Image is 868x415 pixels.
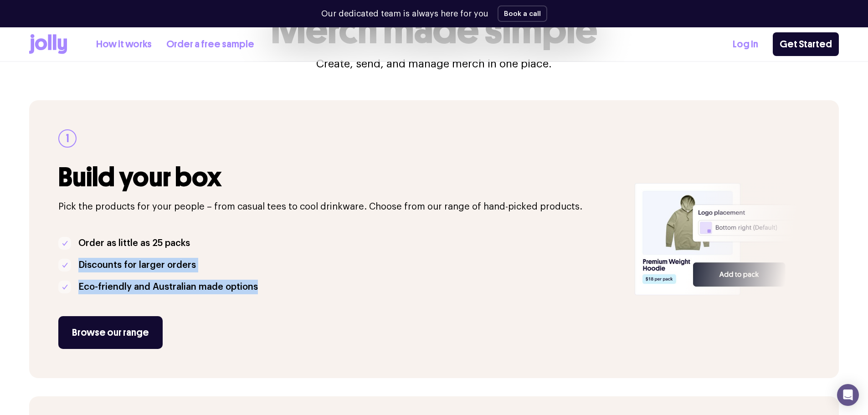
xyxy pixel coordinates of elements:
[498,5,547,22] button: Book a call
[78,236,190,251] p: Order as little as 25 packs
[321,8,488,20] p: Our dedicated team is always here for you
[837,384,859,406] div: Open Intercom Messenger
[733,37,758,52] a: Log In
[316,56,552,71] p: Create, send, and manage merch in one place.
[78,280,258,294] p: Eco-friendly and Australian made options
[78,258,196,272] p: Discounts for larger orders
[96,37,152,52] a: How it works
[58,200,624,214] p: Pick the products for your people – from casual tees to cool drinkware. Choose from our range of ...
[58,316,163,349] a: Browse our range
[58,129,77,148] div: 1
[773,32,839,56] a: Get Started
[166,37,254,52] a: Order a free sample
[58,162,624,192] h3: Build your box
